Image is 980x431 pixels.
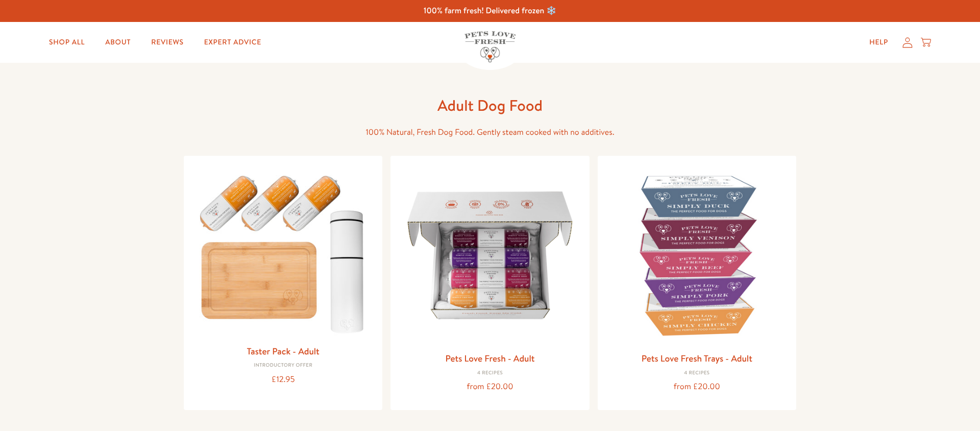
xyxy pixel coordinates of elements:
[861,32,896,53] a: Help
[445,352,534,365] a: Pets Love Fresh - Adult
[97,32,139,53] a: About
[399,380,581,394] div: from £20.00
[606,370,788,376] div: 4 Recipes
[399,164,581,346] img: Pets Love Fresh - Adult
[196,32,269,53] a: Expert Advice
[41,32,93,53] a: Shop All
[247,345,320,357] a: Taster Pack - Adult
[606,380,788,394] div: from £20.00
[192,164,374,339] img: Taster Pack - Adult
[642,352,752,365] a: Pets Love Fresh Trays - Adult
[365,127,614,138] span: 100% Natural, Fresh Dog Food. Gently steam cooked with no additives.
[464,31,516,62] img: Pets Love Fresh
[192,363,374,369] div: Introductory Offer
[399,370,581,376] div: 4 Recipes
[143,32,191,53] a: Reviews
[192,373,374,387] div: £12.95
[327,95,653,115] h1: Adult Dog Food
[606,164,788,346] img: Pets Love Fresh Trays - Adult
